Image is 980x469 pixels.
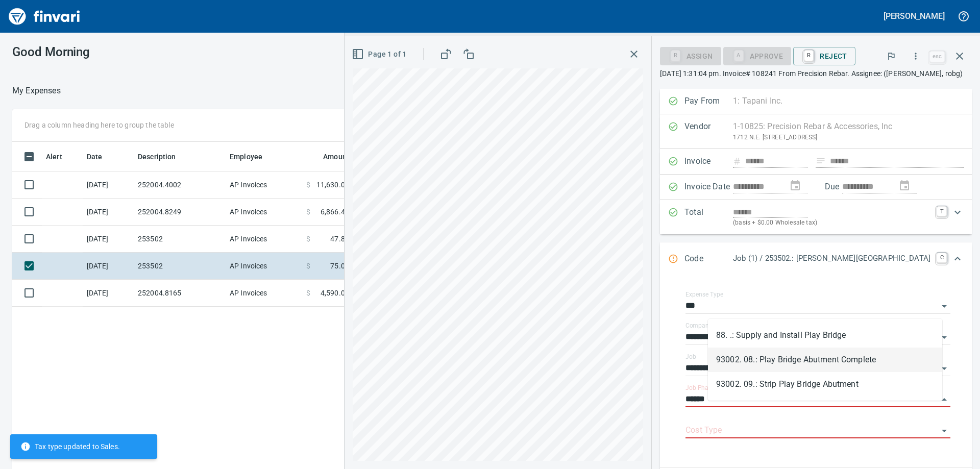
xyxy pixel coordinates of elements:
label: Company [685,323,712,329]
td: [DATE] [83,253,134,280]
span: Employee [230,151,276,163]
button: RReject [793,47,855,65]
span: Description [138,151,176,163]
h3: Good Morning [12,45,229,59]
p: Code [684,253,733,266]
td: [DATE] [83,199,134,226]
a: T [937,206,947,216]
p: [DATE] 1:31:04 pm. Invoice# 108241 From Precision Rebar. Assignee: ([PERSON_NAME], robg) [660,68,972,79]
span: $ [306,207,310,217]
td: AP Invoices [226,253,302,280]
span: Page 1 of 1 [354,48,406,61]
button: Open [937,330,951,344]
button: Close [937,392,951,407]
li: 93002. 09.: Strip Play Bridge Abutment [708,372,942,397]
span: Date [87,151,103,163]
td: AP Invoices [226,171,302,199]
td: AP Invoices [226,226,302,253]
nav: breadcrumb [12,85,61,97]
p: My Expenses [12,85,61,97]
button: Open [937,361,951,376]
button: More [904,45,927,67]
a: esc [929,51,945,62]
span: $ [306,261,310,271]
img: Finvari [6,4,83,29]
span: Date [87,151,116,163]
a: R [804,50,814,61]
td: [DATE] [83,226,134,253]
span: Close invoice [927,44,972,68]
button: Open [937,299,951,313]
div: Job Phase required [723,51,792,60]
span: 11,630.00 [316,180,349,190]
label: Expense Type [685,291,723,298]
button: [PERSON_NAME] [881,8,947,24]
span: Amount [323,151,349,163]
div: Assign [660,51,721,60]
span: Amount [310,151,349,163]
label: Job Phase [685,385,715,391]
td: [DATE] [83,280,134,307]
a: C [937,253,947,263]
td: 253502 [134,226,226,253]
td: 252004.8249 [134,199,226,226]
h5: [PERSON_NAME] [884,11,945,21]
span: Alert [46,151,76,163]
button: Flag [880,45,902,67]
td: AP Invoices [226,280,302,307]
td: 252004.8165 [134,280,226,307]
p: Job (1) / 253502.: [PERSON_NAME][GEOGRAPHIC_DATA] [733,253,930,264]
span: 6,866.47 [321,207,349,217]
div: Expand [660,200,972,234]
td: 253502 [134,253,226,280]
p: Drag a column heading here to group the table [24,120,174,130]
div: Expand [660,242,972,276]
li: 93002. 08.: Play Bridge Abutment Complete [708,348,942,372]
td: AP Invoices [226,199,302,226]
p: (basis + $0.00 Wholesale tax) [733,218,930,228]
li: 88. .: Supply and Install Play Bridge [708,323,942,348]
span: Reject [801,47,847,65]
td: [DATE] [83,171,134,199]
p: Total [684,206,733,228]
span: 75.00 [330,261,349,271]
span: $ [306,288,310,298]
span: Employee [230,151,262,163]
button: Page 1 of 1 [350,45,410,64]
span: Description [138,151,189,163]
span: 47.85 [330,234,349,244]
span: Alert [46,151,62,163]
span: $ [306,180,310,190]
span: $ [306,234,310,244]
span: 4,590.00 [321,288,349,298]
label: Job [685,354,696,360]
span: Tax type updated to Sales. [20,441,120,452]
td: 252004.4002 [134,171,226,199]
button: Open [937,424,951,438]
